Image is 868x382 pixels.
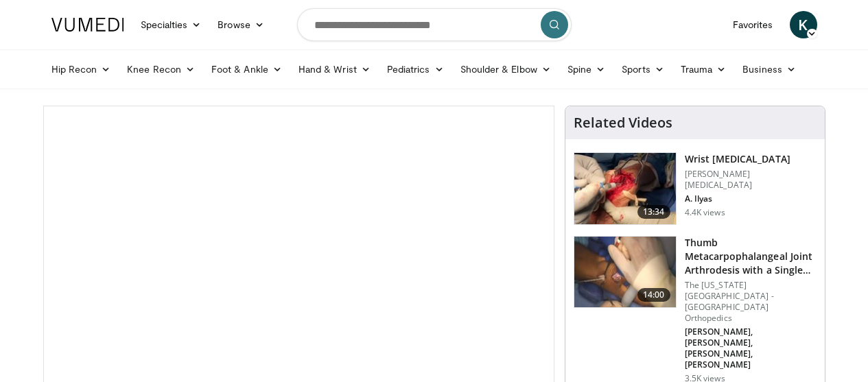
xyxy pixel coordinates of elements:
p: A. Ilyas [685,193,817,204]
a: Hip Recon [43,56,119,83]
span: 13:34 [637,205,670,219]
a: Spine [559,56,613,83]
a: Browse [209,11,272,38]
a: Trauma [672,56,735,83]
p: 4.4K views [685,207,725,218]
a: K [790,11,817,38]
span: 14:00 [637,288,670,302]
a: Knee Recon [119,56,203,83]
p: [PERSON_NAME] [MEDICAL_DATA] [685,169,817,191]
input: Search topics, interventions [297,8,572,41]
a: Pediatrics [379,56,452,83]
a: Favorites [725,11,782,38]
a: Shoulder & Elbow [452,56,559,83]
p: [PERSON_NAME], [PERSON_NAME], [PERSON_NAME], [PERSON_NAME] [685,326,817,370]
h4: Related Videos [574,115,672,131]
a: Hand & Wrist [290,56,379,83]
a: 13:34 Wrist [MEDICAL_DATA] [PERSON_NAME] [MEDICAL_DATA] A. Ilyas 4.4K views [574,152,817,225]
img: 71f89eed-0d40-46c8-8f9c-a412da8e11c6.150x105_q85_crop-smart_upscale.jpg [574,237,676,308]
a: Sports [613,56,672,83]
p: The [US_STATE][GEOGRAPHIC_DATA] - [GEOGRAPHIC_DATA] Orthopedics [685,280,817,324]
a: Foot & Ankle [203,56,290,83]
img: VuMedi Logo [51,18,124,32]
h3: Thumb Metacarpophalangeal Joint Arthrodesis with a Single Screw [685,236,817,277]
img: 096c245f-4a7a-4537-8249-5b74cf8f0cdb.150x105_q85_crop-smart_upscale.jpg [574,153,676,224]
h3: Wrist [MEDICAL_DATA] [685,152,817,166]
a: Specialties [132,11,210,38]
a: Business [734,56,804,83]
